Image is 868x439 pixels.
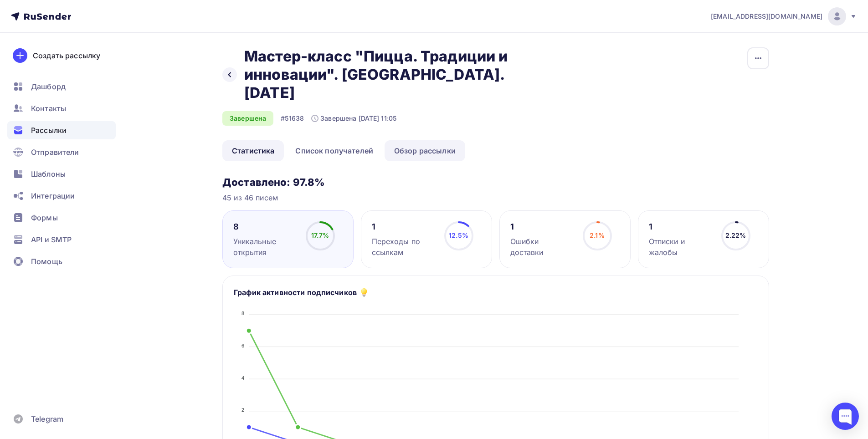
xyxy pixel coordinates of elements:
span: 2.22% [725,231,746,239]
span: [EMAIL_ADDRESS][DOMAIN_NAME] [711,12,822,21]
div: 1 [649,221,713,232]
span: 12.5% [449,231,468,239]
tspan: 2 [241,407,244,413]
div: Отписки и жалобы [649,236,713,258]
tspan: 6 [241,343,244,348]
a: [EMAIL_ADDRESS][DOMAIN_NAME] [711,7,857,26]
div: 1 [510,221,575,232]
a: Список получателей [286,140,383,161]
div: Переходы по ссылкам [372,236,436,258]
div: 45 из 46 писем [222,192,769,203]
span: Шаблоны [31,168,66,179]
tspan: 4 [241,375,244,381]
a: Статистика [222,140,284,161]
div: 1 [372,221,436,232]
div: Создать рассылку [33,50,100,61]
span: Telegram [31,413,63,424]
span: Дашборд [31,81,66,92]
span: Интеграции [31,190,75,201]
span: API и SMTP [31,234,72,245]
a: Шаблоны [7,165,116,183]
a: Отправители [7,143,116,161]
div: #51638 [281,114,304,123]
span: 17.7% [311,231,329,239]
div: 8 [233,221,298,232]
h3: Доставлено: 97.8% [222,176,769,189]
h5: График активности подписчиков [234,287,357,298]
span: Контакты [31,103,66,114]
a: Контакты [7,99,116,117]
span: Помощь [31,256,62,267]
span: Рассылки [31,125,67,136]
span: Формы [31,212,58,223]
div: Ошибки доставки [510,236,575,258]
a: Рассылки [7,121,116,139]
h2: Мастер-класс "Пицца. Традиции и инновации". [GEOGRAPHIC_DATA]. [DATE] [244,47,519,102]
a: Формы [7,209,116,227]
div: Уникальные открытия [233,236,298,258]
a: Дашборд [7,77,116,96]
span: 2.1% [590,231,605,239]
div: Завершена [DATE] 11:05 [311,114,396,123]
tspan: 8 [241,311,244,316]
span: Отправители [31,147,79,158]
div: Завершена [222,111,273,126]
a: Обзор рассылки [385,140,465,161]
